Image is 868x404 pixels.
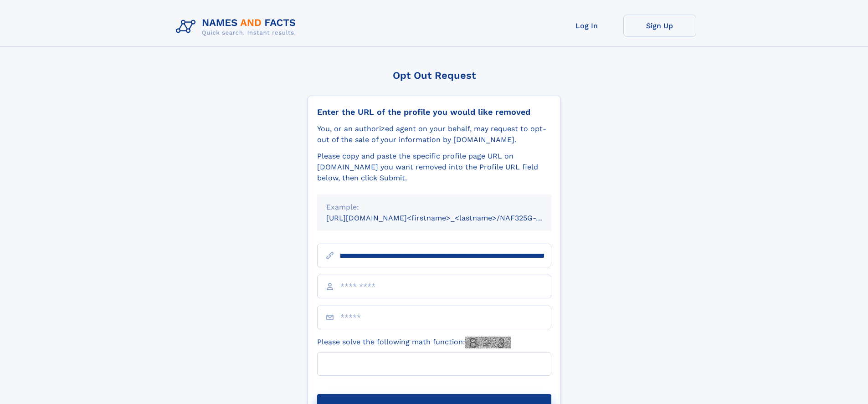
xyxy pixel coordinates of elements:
[623,15,696,37] a: Sign Up
[326,202,542,213] div: Example:
[172,15,303,39] img: Logo Names and Facts
[317,123,551,145] div: You, or an authorized agent on your behalf, may request to opt-out of the sale of your informatio...
[317,107,551,117] div: Enter the URL of the profile you would like removed
[326,214,569,222] small: [URL][DOMAIN_NAME]<firstname>_<lastname>/NAF325G-xxxxxxxx
[317,151,551,184] div: Please copy and paste the specific profile page URL on [DOMAIN_NAME] you want removed into the Pr...
[317,337,511,348] label: Please solve the following math function:
[308,70,561,81] div: Opt Out Request
[550,15,623,37] a: Log In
